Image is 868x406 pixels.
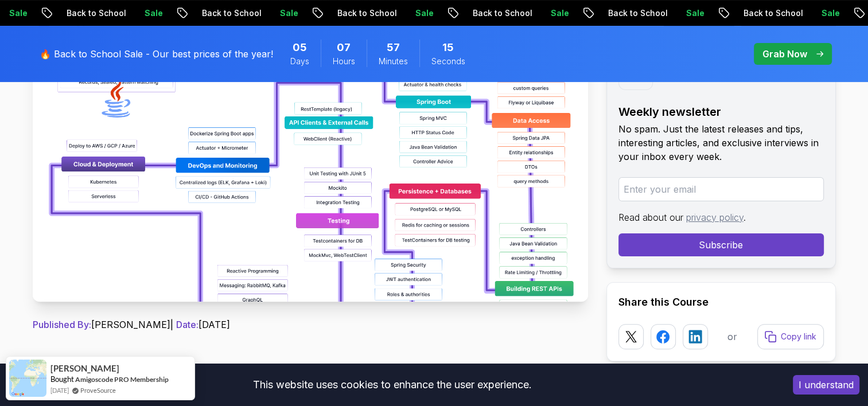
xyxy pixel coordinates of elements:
span: Bought [50,374,74,384]
span: [DATE] [50,385,69,395]
p: Sale [406,7,442,19]
span: 57 Minutes [387,40,400,56]
a: Amigoscode PRO Membership [75,375,169,384]
p: Back to School [598,7,676,19]
span: Days [290,56,309,67]
span: Published By: [33,319,91,330]
a: ProveSource [80,385,116,395]
p: Back to School [57,7,135,19]
p: Read about our . [618,210,824,224]
p: Sale [812,7,848,19]
h2: Weekly newsletter [618,104,824,120]
span: 7 Hours [337,40,351,56]
p: Sale [270,7,307,19]
span: Seconds [431,56,465,67]
p: No spam. Just the latest releases and tips, interesting articles, and exclusive interviews in you... [618,122,824,163]
p: Back to School [192,7,270,19]
p: 🔥 Back to School Sale - Our best prices of the year! [40,47,273,61]
p: Copy link [781,331,816,342]
p: Grab Now [762,47,807,61]
img: Spring Boot Roadmap 2025: The Complete Guide for Backend Developers thumbnail [33,44,588,302]
a: privacy policy [686,212,744,223]
span: Hours [333,56,355,67]
span: [PERSON_NAME] [50,364,119,373]
p: Back to School [328,7,406,19]
h2: Share this Course [618,294,824,310]
p: or [727,330,737,343]
span: 15 Seconds [442,40,454,56]
img: provesource social proof notification image [9,360,46,397]
input: Enter your email [618,177,824,201]
button: Copy link [757,324,824,349]
span: Minutes [379,56,408,67]
button: Subscribe [618,233,824,256]
span: Date: [176,319,198,330]
p: [PERSON_NAME] | [DATE] [33,318,588,331]
p: Sale [135,7,172,19]
p: Back to School [463,7,541,19]
h2: Introduction [33,354,588,373]
div: This website uses cookies to enhance the user experience. [9,372,776,397]
span: 5 Days [293,40,307,56]
button: Accept cookies [793,375,859,395]
p: Back to School [734,7,812,19]
p: Sale [541,7,578,19]
p: Sale [676,7,713,19]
